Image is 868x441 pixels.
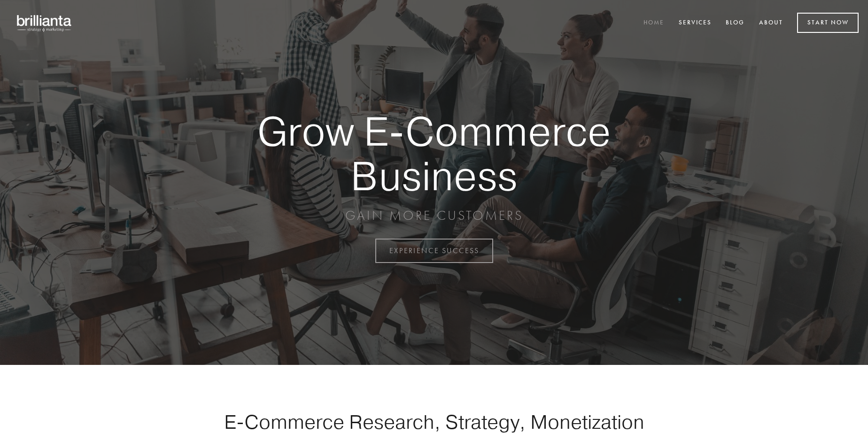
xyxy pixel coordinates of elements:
a: EXPERIENCE SUCCESS [375,239,493,263]
strong: Grow E-Commerce Business [225,109,643,198]
a: Services [673,15,718,31]
p: GAIN MORE CUSTOMERS [225,207,643,224]
a: Blog [720,15,751,31]
a: Start Now [797,13,859,33]
a: About [753,15,789,31]
h1: E-Commerce Research, Strategy, Monetization [194,410,674,433]
a: Home [637,15,670,31]
img: brillianta - research, strategy, marketing [9,9,80,37]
